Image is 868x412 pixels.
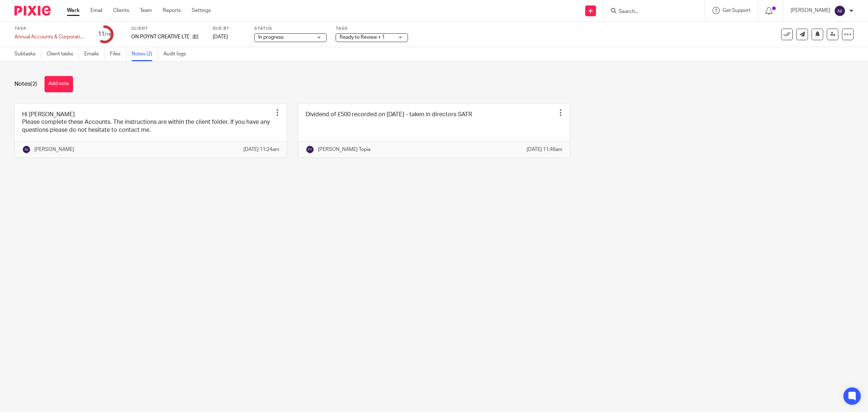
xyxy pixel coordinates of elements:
[213,34,228,39] span: [DATE]
[47,47,79,61] a: Client tasks
[258,35,284,40] span: In progress
[44,76,73,92] button: Add note
[110,47,126,61] a: Files
[30,81,37,87] span: (2)
[105,33,111,37] small: /19
[618,9,683,15] input: Search
[131,26,204,31] label: Client
[723,8,750,13] span: Get Support
[22,145,31,154] img: svg%3E
[14,26,87,31] label: Task
[131,33,189,41] p: ON POYNT CREATIVE LTD
[213,26,245,31] label: Due by
[336,26,408,31] label: Tags
[243,146,279,153] p: [DATE] 11:24am
[527,146,562,153] p: [DATE] 11:46am
[192,7,211,14] a: Settings
[163,7,181,14] a: Reports
[113,7,129,14] a: Clients
[14,47,41,61] a: Subtasks
[791,7,830,14] p: [PERSON_NAME]
[14,33,87,41] div: Annual Accounts & Corporation Tax Return - [DATE]
[340,35,385,40] span: Ready to Review + 1
[14,80,37,88] h1: Notes
[140,7,152,14] a: Team
[132,47,158,61] a: Notes (2)
[98,30,111,38] div: 11
[84,47,105,61] a: Emails
[254,26,327,31] label: Status
[318,146,370,153] p: [PERSON_NAME] Topia
[14,33,87,41] div: Annual Accounts &amp; Corporation Tax Return - March 31, 2025
[34,146,74,153] p: [PERSON_NAME]
[163,47,191,61] a: Audit logs
[90,7,102,14] a: Email
[14,6,51,16] img: Pixie
[834,5,846,17] img: svg%3E
[67,7,80,14] a: Work
[306,145,314,154] img: svg%3E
